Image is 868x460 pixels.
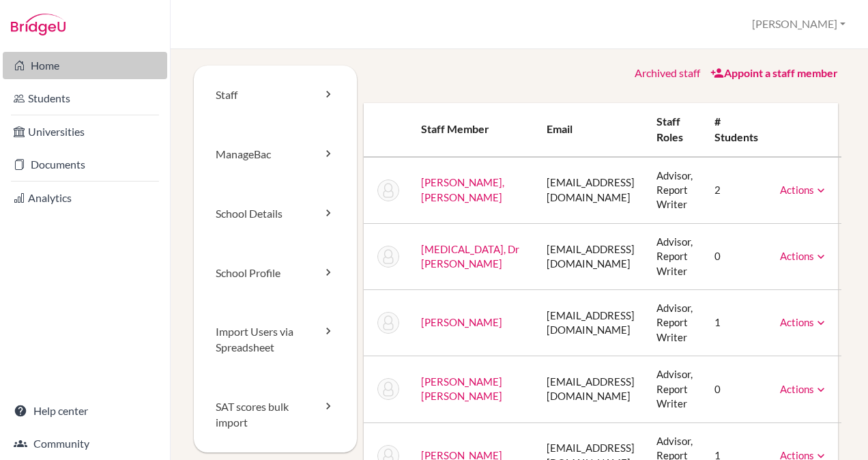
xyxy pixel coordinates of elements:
[646,356,704,422] td: Advisor, Report Writer
[536,157,646,224] td: [EMAIL_ADDRESS][DOMAIN_NAME]
[635,66,700,79] a: Archived staff
[780,383,828,395] a: Actions
[704,290,769,356] td: 1
[646,157,704,224] td: Advisor, Report Writer
[377,378,399,400] img: Kartick Chandra Sahoo
[746,12,852,37] button: [PERSON_NAME]
[3,118,167,145] a: Universities
[3,397,167,425] a: Help center
[646,223,704,289] td: Advisor, Report Writer
[3,184,167,212] a: Analytics
[704,103,769,157] th: # students
[780,316,828,328] a: Actions
[377,312,399,334] img: GS BHIMARAJU
[704,223,769,289] td: 0
[3,52,167,79] a: Home
[780,250,828,262] a: Actions
[536,356,646,422] td: [EMAIL_ADDRESS][DOMAIN_NAME]
[194,244,357,303] a: School Profile
[421,375,502,402] a: [PERSON_NAME] [PERSON_NAME]
[780,184,828,196] a: Actions
[194,125,357,184] a: ManageBac
[536,103,646,157] th: Email
[421,176,504,203] a: [PERSON_NAME], [PERSON_NAME]
[704,356,769,422] td: 0
[646,290,704,356] td: Advisor, Report Writer
[11,14,66,35] img: Bridge-U
[536,223,646,289] td: [EMAIL_ADDRESS][DOMAIN_NAME]
[421,243,519,270] a: [MEDICAL_DATA], Dr [PERSON_NAME]
[377,246,399,268] img: Dr Sunita Bal
[194,66,357,125] a: Staff
[194,184,357,244] a: School Details
[710,66,838,79] a: Appoint a staff member
[646,103,704,157] th: Staff roles
[194,377,357,452] a: SAT scores bulk import
[377,179,399,201] img: Santosk Kumar Akki
[704,157,769,224] td: 2
[3,430,167,457] a: Community
[536,290,646,356] td: [EMAIL_ADDRESS][DOMAIN_NAME]
[421,316,502,328] a: [PERSON_NAME]
[3,85,167,112] a: Students
[194,302,357,377] a: Import Users via Spreadsheet
[3,151,167,178] a: Documents
[410,103,536,157] th: Staff member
